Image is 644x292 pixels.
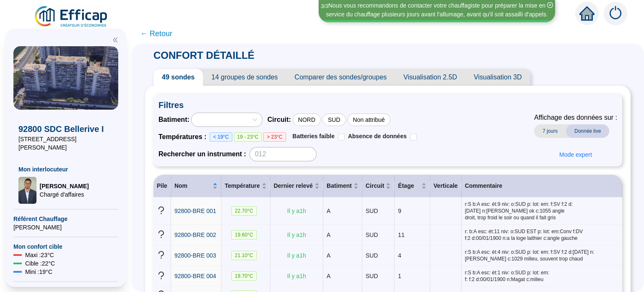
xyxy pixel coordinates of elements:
[145,50,263,61] span: CONFORT DÉTAILLÉ
[174,207,216,216] a: 92800-BRE 001
[34,5,109,29] img: efficap energie logo
[18,135,113,152] span: [STREET_ADDRESS][PERSON_NAME]
[234,132,262,142] span: 19 - 23°C
[158,132,210,142] span: Températures :
[140,28,172,39] span: ← Retour
[174,252,216,259] span: 92800-BRE 003
[174,182,211,190] span: Nom
[327,273,330,279] span: A
[462,175,622,197] th: Commentaire
[286,69,395,86] span: Comparer des sondes/groupes
[231,251,257,260] span: 21.10 °C
[203,69,286,86] span: 14 groupes de sondes
[398,252,401,259] span: 4
[320,1,554,19] div: Nous vous recommandons de contacter votre chauffagiste pour préparer la mise en service du chauff...
[25,268,52,276] span: Mini : 19 °C
[231,271,257,281] span: 19.70 °C
[566,124,609,138] span: Donnée live
[174,272,216,281] a: 92800-BRE 004
[225,182,260,190] span: Température
[158,115,190,125] span: Batiment :
[287,273,306,279] span: Il y a 1 h
[323,175,362,197] th: Batiment
[293,133,335,139] span: Batteries faible
[249,147,317,161] input: 012
[157,271,166,280] span: question
[322,113,346,126] div: SUD
[13,215,118,223] span: Référent Chauffage
[112,37,118,43] span: double-left
[153,69,203,86] span: 49 sondes
[398,182,420,190] span: Étage
[263,132,286,142] span: > 23°C
[398,231,405,238] span: 11
[270,175,323,197] th: Dernier relevé
[231,230,257,239] span: 19.60 °C
[174,208,216,214] span: 92800-BRE 001
[398,273,401,279] span: 1
[366,182,384,190] span: Circuit
[348,133,407,139] span: Absence de données
[465,228,619,242] span: r: b:A esc: ét:11 niv: o:SUD EST p: lot: em:Conv f:DV f:2 d:00/01/1900 n:a la loge laithier c:ang...
[366,273,378,279] span: SUD
[465,201,619,221] span: r:S b:A esc: ét:9 niv: o:SUD p: lot: em: f:SV f:2 d:[DATE] n:[PERSON_NAME] ok c:1055 angle droit,...
[366,231,378,238] span: SUD
[267,115,291,125] span: Circuit :
[327,182,352,190] span: Batiment
[465,269,619,283] span: r:S b:A esc: ét:1 niv: o:SUD p: lot: em: f: f:2 d:00/01/1900 n:Magat c:milieu
[157,230,166,239] span: question
[398,208,401,214] span: 9
[362,175,395,197] th: Circuit
[158,99,617,111] span: Filtres
[25,251,54,259] span: Maxi : 23 °C
[430,175,462,197] th: Verticale
[534,113,617,123] span: Affichage des données sur :
[221,175,270,197] th: Température
[348,113,390,126] div: Non attribué
[40,190,89,199] span: Chargé d'affaires
[293,113,321,126] div: NORD
[287,231,306,238] span: Il y a 1 h
[18,123,113,135] span: 92800 SDC Bellerive I
[559,150,592,159] span: Mode expert
[604,2,627,25] img: alerts
[40,182,89,190] span: [PERSON_NAME]
[465,249,619,262] span: r:S b:A esc: ét:4 niv: o:SUD p: lot: em: f:SV f:2 d:[DATE] n:[PERSON_NAME] c:1029 milieu, souvent...
[18,177,36,204] img: Chargé d'affaires
[18,165,113,174] span: Mon interlocuteur
[553,148,599,161] button: Mode expert
[395,175,430,197] th: Étage
[287,252,306,259] span: Il y a 1 h
[210,132,232,142] span: < 19°C
[174,273,216,279] span: 92800-BRE 004
[327,208,330,214] span: A
[157,250,166,259] span: question
[231,206,257,216] span: 22.70 °C
[395,69,465,86] span: Visualisation 2.5D
[158,149,246,159] span: Rechercher un instrument :
[157,206,166,215] span: question
[25,259,55,268] span: Cible : 22 °C
[327,231,330,238] span: A
[547,2,553,8] span: close-circle
[366,208,378,214] span: SUD
[465,69,530,86] span: Visualisation 3D
[287,208,306,214] span: Il y a 1 h
[157,182,167,189] span: Pile
[174,231,216,239] a: 92800-BRE 002
[579,6,595,21] span: home
[366,252,378,259] span: SUD
[174,251,216,260] a: 92800-BRE 003
[274,182,313,190] span: Dernier relevé
[13,242,118,251] span: Mon confort cible
[327,252,330,259] span: A
[321,3,328,9] i: 3 / 3
[171,175,221,197] th: Nom
[174,231,216,238] span: 92800-BRE 002
[13,223,118,231] span: [PERSON_NAME]
[534,124,566,138] span: 7 jours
